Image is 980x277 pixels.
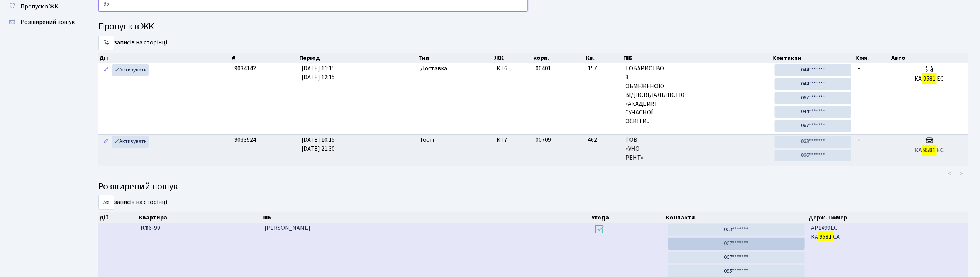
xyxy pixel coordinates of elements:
th: Контакти [772,53,855,63]
h5: КА ЕС [893,75,965,83]
th: ПІБ [622,53,772,63]
span: 9033924 [234,136,256,144]
th: Контакти [665,212,808,223]
span: Гості [420,136,434,144]
a: Активувати [112,136,149,148]
select: записів на сторінці [98,36,114,50]
th: Період [299,53,417,63]
span: 6-99 [141,224,258,233]
label: записів на сторінці [98,36,167,50]
span: Пропуск в ЖК [20,2,58,11]
th: Ком. [855,53,890,63]
th: Дії [98,53,232,63]
mark: 9581 [818,231,833,242]
span: 157 [588,64,619,73]
span: 9034142 [234,64,256,73]
th: Тип [417,53,493,63]
a: Розширений пошук [4,14,81,30]
select: записів на сторінці [98,195,114,210]
span: ТОВ «УНО РЕНТ» [626,136,769,162]
span: 00709 [536,136,551,144]
h4: Розширений пошук [98,181,968,192]
span: [DATE] 11:15 [DATE] 12:15 [302,64,335,82]
mark: 9581 [922,145,937,156]
b: КТ [141,224,149,232]
th: Кв. [585,53,622,63]
a: Редагувати [102,136,111,148]
th: Угода [591,212,665,223]
span: 462 [588,136,619,144]
span: [PERSON_NAME] [264,224,310,232]
th: # [232,53,299,63]
th: ЖК [493,53,533,63]
span: КТ6 [497,64,529,73]
a: Активувати [112,64,149,76]
h4: Пропуск в ЖК [98,21,968,32]
th: Квартира [138,212,261,223]
span: КТ7 [497,136,529,144]
th: корп. [533,53,585,63]
th: Дії [98,212,138,223]
span: Доставка [420,64,447,73]
span: Розширений пошук [20,18,75,26]
th: Держ. номер [808,212,969,223]
span: 00401 [536,64,551,73]
span: ТОВАРИСТВО З ОБМЕЖЕНОЮ ВІДПОВІДАЛЬНІСТЮ «АКАДЕМІЯ СУЧАСНОЇ ОСВІТИ» [626,64,769,126]
h5: КА ЕС [893,147,965,154]
th: ПІБ [261,212,591,223]
th: Авто [890,53,969,63]
span: [DATE] 10:15 [DATE] 21:30 [302,136,335,153]
a: Редагувати [102,64,111,76]
span: - [858,136,860,144]
span: АР1499ЕС КА СА [811,224,965,241]
mark: 9581 [922,73,937,84]
span: - [858,64,860,73]
label: записів на сторінці [98,195,167,210]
